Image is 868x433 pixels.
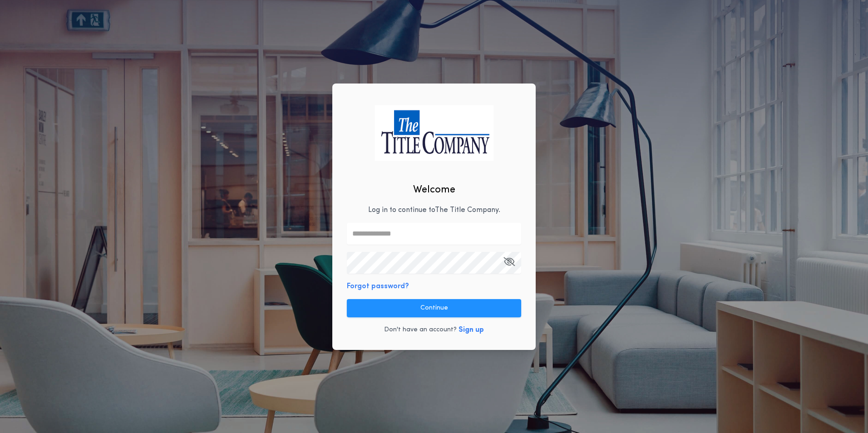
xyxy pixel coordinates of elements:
[459,325,484,335] button: Sign up
[347,299,521,317] button: Continue
[384,325,457,335] p: Don't have an account?
[347,281,409,292] button: Forgot password?
[375,105,493,161] img: logo
[413,182,455,197] h2: Welcome
[368,205,500,216] p: Log in to continue to The Title Company .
